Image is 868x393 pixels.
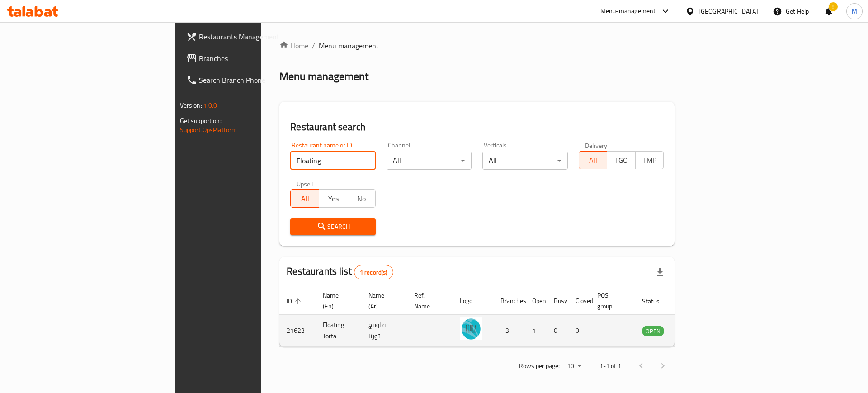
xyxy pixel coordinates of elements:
div: Menu-management [600,6,656,17]
span: Name (En) [323,290,350,312]
th: Closed [568,287,590,315]
th: Logo [453,287,493,315]
button: TMP [635,151,664,169]
td: 3 [493,315,525,347]
div: All [387,152,472,170]
a: Branches [179,47,321,69]
nav: breadcrumb [279,40,675,51]
span: TMP [639,154,660,167]
div: All [482,152,568,170]
span: Status [642,296,671,307]
h2: Restaurants list [287,265,393,279]
td: Floating Torta [316,315,361,347]
th: Busy [547,287,568,315]
span: Get support on: [180,115,222,127]
span: 1 record(s) [354,268,393,277]
a: Search Branch Phone [179,69,321,91]
span: OPEN [642,326,664,336]
span: Search [297,221,368,232]
span: TGO [611,154,632,167]
button: TGO [607,151,636,169]
td: 0 [547,315,568,347]
td: فلوتنج تورتا [361,315,407,347]
input: Search for restaurant name or ID.. [290,152,376,170]
label: Delivery [585,142,608,148]
img: Floating Torta [460,317,482,340]
a: Restaurants Management [179,26,321,47]
button: Search [290,218,376,235]
span: All [294,192,316,205]
span: Search Branch Phone [199,75,313,85]
button: No [347,189,376,208]
div: Export file [649,261,671,283]
div: [GEOGRAPHIC_DATA] [698,6,758,16]
table: enhanced table [279,287,713,347]
a: Support.OpsPlatform [180,124,237,136]
label: Upsell [297,180,313,187]
h2: Menu management [279,69,368,84]
th: Open [525,287,547,315]
div: Total records count [354,265,393,279]
span: No [351,192,372,205]
span: 1.0.0 [203,99,217,111]
span: All [583,154,604,167]
p: 1-1 of 1 [599,360,621,372]
span: Ref. Name [414,290,442,312]
button: All [579,151,608,169]
button: All [290,189,319,208]
th: Branches [493,287,525,315]
span: M [852,6,857,16]
td: 1 [525,315,547,347]
span: Restaurants Management [199,31,313,42]
button: Yes [319,189,348,208]
td: 0 [568,315,590,347]
span: Menu management [319,40,379,51]
span: Yes [323,192,344,205]
span: POS group [597,290,624,312]
p: Rows per page: [519,360,560,372]
h2: Restaurant search [290,120,664,134]
span: Version: [180,99,202,111]
div: Rows per page: [563,360,585,373]
span: ID [287,296,304,307]
span: Name (Ar) [368,290,396,312]
span: Branches [199,53,313,64]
